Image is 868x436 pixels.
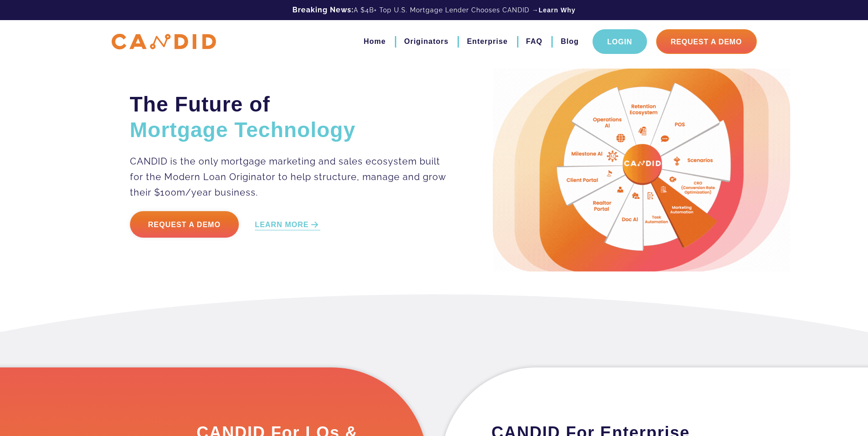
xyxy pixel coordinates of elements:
a: Blog [561,34,579,49]
a: Home [364,34,386,49]
a: Learn Why [539,5,576,15]
h2: The Future of [130,91,447,143]
b: Breaking News: [292,5,354,14]
a: Login [593,29,647,54]
a: Originators [404,34,448,49]
span: Mortgage Technology [130,118,356,142]
a: Request a Demo [130,211,239,238]
a: FAQ [526,34,543,49]
a: Request A Demo [656,29,757,54]
img: Candid Hero Image [493,69,790,271]
a: Enterprise [467,34,507,49]
p: CANDID is the only mortgage marketing and sales ecosystem built for the Modern Loan Originator to... [130,154,447,200]
img: CANDID APP [112,34,216,50]
a: LEARN MORE [255,220,320,230]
